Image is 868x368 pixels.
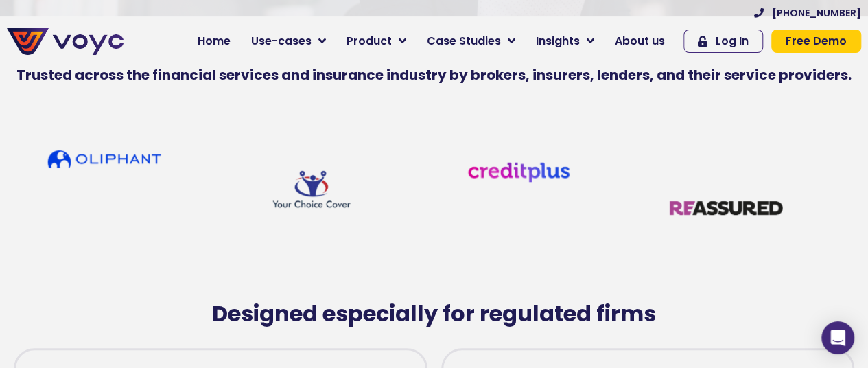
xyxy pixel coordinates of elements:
[7,28,124,55] img: voyc-full-logo
[253,150,370,235] img: Customer Logo-2
[198,33,231,49] span: Home
[716,36,749,47] span: Log In
[526,27,605,55] a: Insights
[668,150,784,266] img: 60
[336,27,417,55] a: Product
[7,301,861,327] h2: Designed especially for regulated firms
[683,30,763,53] a: Log In
[427,33,501,49] span: Case Studies
[771,30,861,53] a: Free Demo
[347,33,392,49] span: Product
[615,33,665,49] span: About us
[460,150,577,189] img: 58
[46,150,163,168] img: Oliphant
[605,27,675,55] a: About us
[251,33,312,49] span: Use-cases
[821,321,854,354] div: Open Intercom Messenger
[417,27,526,55] a: Case Studies
[786,36,847,47] span: Free Demo
[754,8,861,18] a: [PHONE_NUMBER]
[241,27,336,55] a: Use-cases
[187,27,241,55] a: Home
[536,33,580,49] span: Insights
[16,65,852,84] b: Trusted across the financial services and insurance industry by brokers, insurers, lenders, and t...
[772,8,861,18] span: [PHONE_NUMBER]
